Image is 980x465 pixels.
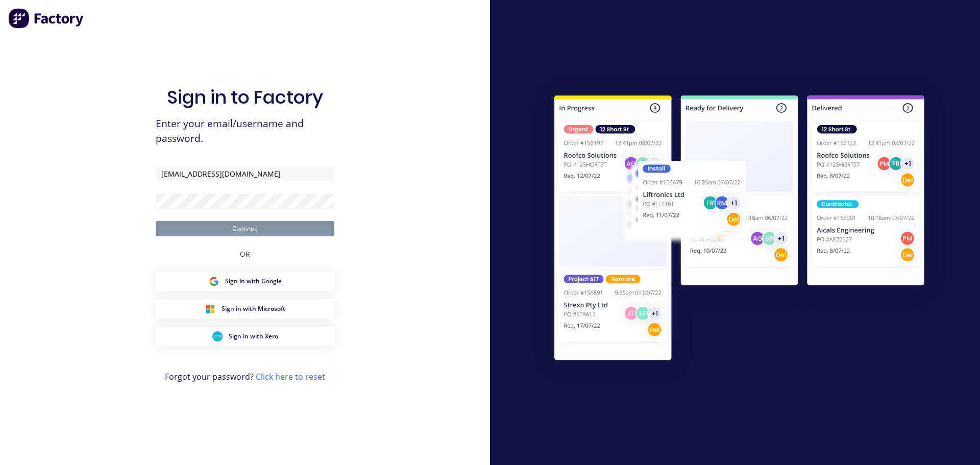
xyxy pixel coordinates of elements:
span: Forgot your password? [165,371,325,383]
div: OR [240,236,250,272]
button: Continue [156,221,334,236]
img: Google Sign in [209,276,219,286]
span: Sign in with Xero [229,332,278,341]
span: Sign in with Google [225,277,282,286]
button: Microsoft Sign inSign in with Microsoft [156,299,334,319]
button: Xero Sign inSign in with Xero [156,327,334,346]
img: Microsoft Sign in [205,304,215,314]
span: Sign in with Microsoft [222,304,285,313]
h1: Sign in to Factory [167,86,323,108]
img: Sign in [532,75,947,384]
a: Click here to reset [256,371,325,382]
img: Factory [8,8,85,29]
span: Enter your email/username and password. [156,116,334,146]
img: Xero Sign in [212,331,223,341]
button: Google Sign inSign in with Google [156,272,334,291]
input: Email/Username [156,166,334,181]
